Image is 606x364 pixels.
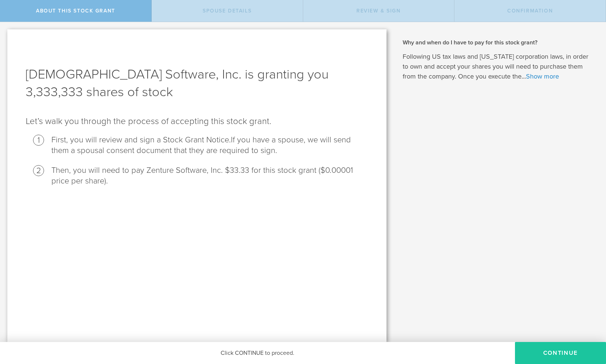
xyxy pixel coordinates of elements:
p: Following US tax laws and [US_STATE] corporation laws, in order to own and accept your shares you... [403,52,595,81]
a: Show more [526,72,559,80]
span: Confirmation [507,8,553,14]
h2: Why and when do I have to pay for this stock grant? [403,39,595,47]
li: Then, you will need to pay Zenture Software, Inc. $33.33 for this stock grant ($0.00001 price per... [51,165,368,186]
h1: [DEMOGRAPHIC_DATA] Software, Inc. is granting you 3,333,333 shares of stock [26,66,368,101]
span: Review & Sign [356,8,401,14]
li: First, you will review and sign a Stock Grant Notice. [51,135,368,156]
span: Spouse Details [203,8,251,14]
p: Let’s walk you through the process of accepting this stock grant . [26,116,368,127]
span: About this stock grant [36,8,115,14]
button: CONTINUE [515,342,606,364]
